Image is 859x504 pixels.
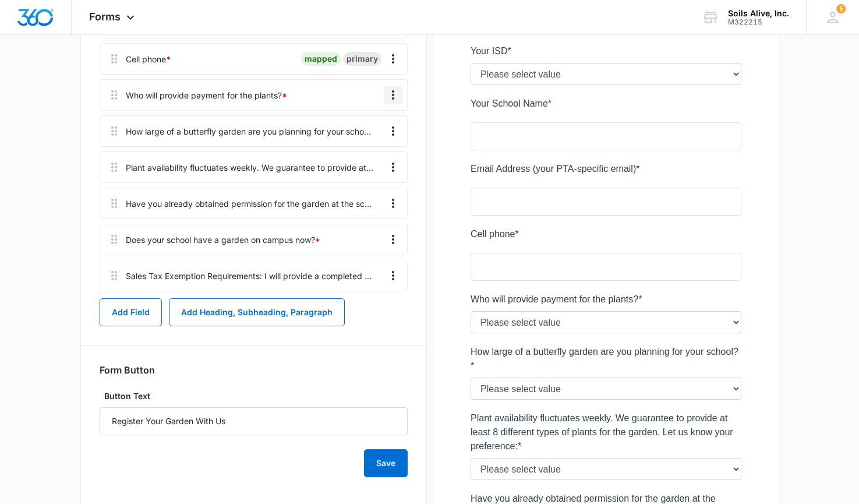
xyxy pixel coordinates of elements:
[384,194,402,213] button: Overflow Menu
[343,52,381,66] div: primary
[169,298,345,326] button: Add Heading, Subheading, Paragraph
[126,161,374,174] div: Plant availability fluctuates weekly. We guarantee to provide at least 8 different types of plant...
[126,270,374,282] div: Sales Tax Exemption Requirements: I will provide a completed Form 01-339 (with the name of the lo...
[384,158,402,177] button: Overflow Menu
[89,10,121,23] span: Forms
[384,122,402,140] button: Overflow Menu
[126,89,287,101] div: Who will provide payment for the plants?
[126,125,374,138] div: How large of a butterfly garden are you planning for your school?
[836,4,846,13] span: 5
[126,198,374,210] div: Have you already obtained permission for the garden at the school?
[384,50,402,68] button: Overflow Menu
[728,9,789,18] div: account name
[100,298,162,326] button: Add Field
[364,449,408,477] button: Save
[384,230,402,249] button: Overflow Menu
[126,234,320,246] div: Does your school have a garden on campus now?
[836,4,846,13] div: notifications count
[100,364,155,376] h3: Form Button
[126,53,171,65] div: Cell phone
[301,52,341,66] div: mapped
[728,18,789,26] div: account id
[100,390,408,403] label: Button Text
[384,266,402,285] button: Overflow Menu
[384,86,402,104] button: Overflow Menu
